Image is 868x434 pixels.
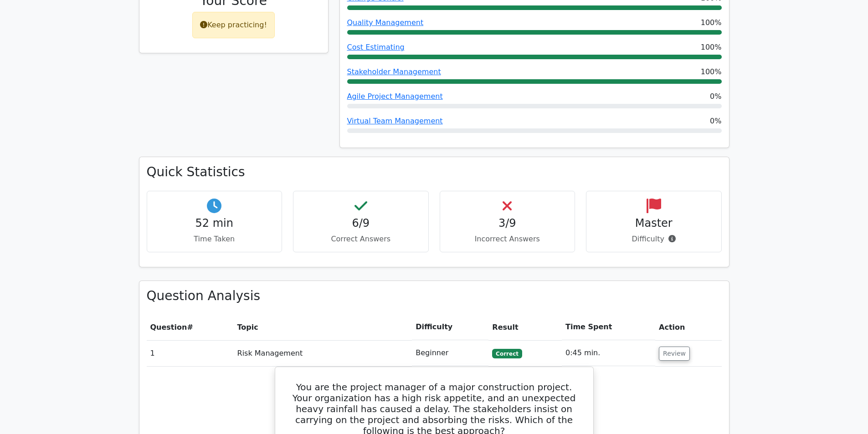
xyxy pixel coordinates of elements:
h4: Master [594,217,714,230]
td: Risk Management [234,340,412,366]
button: Review [659,347,690,361]
td: 1 [147,340,234,366]
h3: Question Analysis [147,288,722,304]
span: Correct [492,349,522,358]
a: Agile Project Management [347,92,443,101]
h3: Quick Statistics [147,164,722,180]
h4: 3/9 [447,217,568,230]
span: 100% [701,66,722,77]
span: 100% [701,42,722,53]
th: Result [488,314,562,340]
div: Keep practicing! [192,12,275,38]
td: 0:45 min. [562,340,655,366]
span: 0% [710,91,721,102]
a: Cost Estimating [347,43,405,51]
p: Time Taken [154,234,275,245]
a: Virtual Team Management [347,117,443,125]
span: 0% [710,116,721,127]
th: Time Spent [562,314,655,340]
p: Difficulty [594,234,714,245]
a: Quality Management [347,18,424,27]
p: Incorrect Answers [447,234,568,245]
th: # [147,314,234,340]
th: Difficulty [412,314,488,340]
td: Beginner [412,340,488,366]
span: 100% [701,17,722,28]
a: Stakeholder Management [347,67,441,76]
p: Correct Answers [301,234,421,245]
span: Question [150,323,187,332]
th: Topic [234,314,412,340]
th: Action [655,314,721,340]
h4: 52 min [154,217,275,230]
h4: 6/9 [301,217,421,230]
